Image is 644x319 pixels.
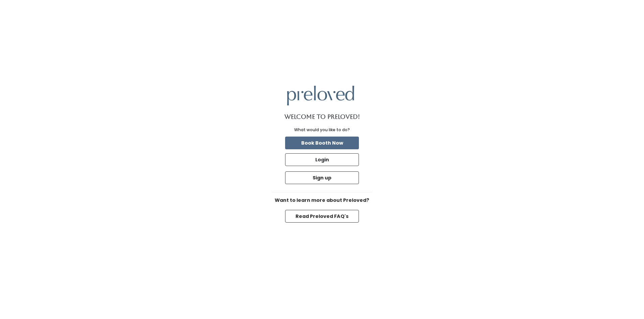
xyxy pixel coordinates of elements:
[284,113,360,120] h1: Welcome to Preloved!
[284,152,360,167] a: Login
[285,153,359,166] button: Login
[284,170,360,185] a: Sign up
[294,127,350,133] div: What would you like to do?
[287,86,354,105] img: preloved logo
[272,198,372,203] h6: Want to learn more about Preloved?
[285,171,359,184] button: Sign up
[285,210,359,223] button: Read Preloved FAQ's
[285,137,359,149] button: Book Booth Now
